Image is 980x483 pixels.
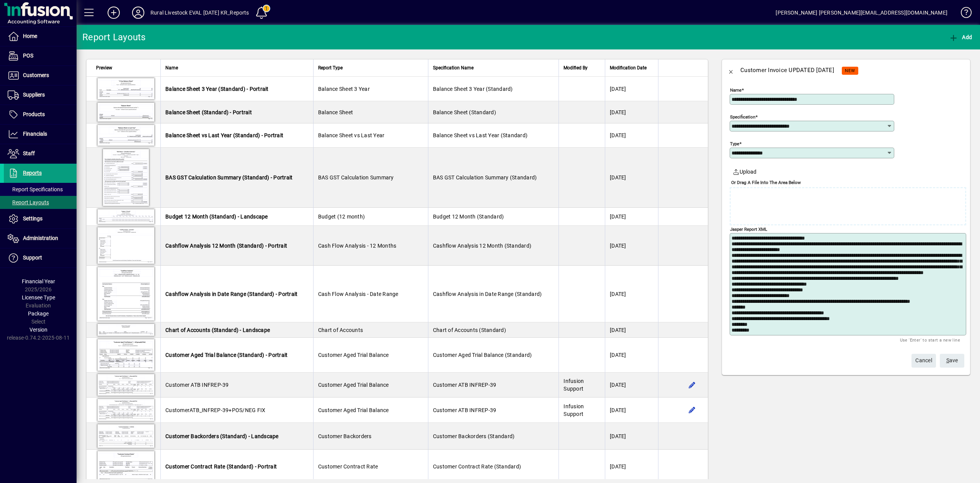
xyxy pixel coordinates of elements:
span: POS [23,53,33,59]
span: Balance Sheet vs Last Year (Standard) [433,132,528,138]
a: Staff [4,144,77,163]
span: Budget (12 month) [318,214,365,220]
div: Customer Invoice UPDATED [DATE] [740,64,834,76]
span: BAS GST Calculation Summary (Standard) - Portrait [165,174,292,181]
td: [DATE] [605,123,658,148]
a: Customers [4,66,77,85]
span: Financial Year [22,278,55,284]
span: Customer ATB INFREP-39 [433,382,497,388]
td: [DATE] [605,226,658,266]
div: Report Type [318,64,423,72]
button: Cancel [911,354,936,368]
span: Chart of Accounts (Standard) [433,327,506,333]
span: Customer ATB INFREP-39 [433,407,497,413]
span: Customer Aged Trial Balance (Standard) [433,352,532,358]
a: Report Layouts [4,196,77,209]
mat-label: Name [730,87,742,93]
span: Customer Aged Trial Balance (Standard) - Portrait [165,352,287,358]
span: Specification Name [433,64,474,72]
td: [DATE] [605,423,658,450]
span: Balance Sheet vs Last Year (Standard) - Portrait [165,132,283,138]
span: Customers [23,72,49,78]
span: Upload [733,168,756,176]
mat-label: Specification [730,114,755,120]
button: Back [722,61,740,79]
span: Customer Aged Trial Balance [318,407,389,413]
td: [DATE] [605,398,658,423]
a: Report Specifications [4,183,77,196]
mat-label: Jasper Report XML [730,227,767,232]
span: Cashflow Analysis in Date Range (Standard) - Portrait [165,291,297,297]
span: Customer Contract Rate (Standard) - Portrait [165,463,277,470]
span: Modified By [563,64,588,72]
span: Settings [23,215,42,222]
span: Balance Sheet (Standard) [433,109,496,115]
a: Support [4,248,77,268]
mat-hint: Use 'Enter' to start a new line [900,335,960,344]
td: [DATE] [605,77,658,101]
span: Products [23,111,45,117]
span: Cash Flow Analysis - Date Range [318,291,399,297]
a: Knowledge Base [955,2,970,26]
a: POS [4,46,77,66]
a: Products [4,105,77,124]
span: Licensee Type [22,294,55,301]
span: Preview [96,64,112,72]
span: Customer Aged Trial Balance [318,352,389,358]
div: Rural Livestock EVAL [DATE] KR_Reports [150,7,249,19]
span: NEW [845,68,855,73]
span: Home [23,33,37,39]
span: Balance Sheet 3 Year [318,86,370,92]
span: Infusion Support [563,403,584,417]
span: S [946,357,949,363]
span: Customer Backorders [318,433,372,439]
button: Profile [126,6,150,20]
span: Cancel [915,354,932,367]
button: Add [947,30,974,44]
span: Cash Flow Analysis - 12 Months [318,243,397,249]
span: Report Type [318,64,343,72]
span: BAS GST Calculation Summary [318,174,394,181]
span: Staff [23,150,35,156]
span: Balance Sheet [318,109,353,115]
span: Balance Sheet 3 Year (Standard) [433,86,513,92]
span: Support [23,255,42,261]
span: Customer Backorders (Standard) - Landscape [165,433,279,439]
span: Add [949,34,972,40]
span: Suppliers [23,92,45,98]
span: Balance Sheet 3 Year (Standard) - Portrait [165,86,269,92]
span: Report Layouts [8,199,49,205]
span: Cashflow Analysis 12 Month (Standard) [433,243,531,249]
span: Chart of Accounts (Standard) - Landscape [165,327,270,333]
span: Version [29,327,47,333]
button: Save [940,354,964,368]
td: [DATE] [605,373,658,398]
span: Cashflow Analysis in Date Range (Standard) [433,291,542,297]
td: [DATE] [605,101,658,123]
div: [PERSON_NAME] [PERSON_NAME][EMAIL_ADDRESS][DOMAIN_NAME] [776,7,947,19]
span: Financials [23,131,47,137]
div: Modification Date [610,64,653,72]
span: Name [165,64,178,72]
td: [DATE] [605,208,658,226]
span: ave [946,354,958,367]
span: Chart of Accounts [318,327,363,333]
div: Report Layouts [82,31,146,43]
button: Upload [730,165,759,179]
mat-label: Type [730,141,739,146]
span: Balance Sheet vs Last Year [318,132,385,138]
span: Budget 12 Month (Standard) [433,214,504,220]
a: Suppliers [4,85,77,105]
td: [DATE] [605,322,658,338]
span: Infusion Support [563,378,584,392]
span: Administration [23,235,58,241]
button: Add [101,6,126,20]
span: Modification Date [610,64,647,72]
td: [DATE] [605,148,658,208]
span: Customer Backorders (Standard) [433,433,515,439]
span: Cashflow Analysis 12 Month (Standard) - Portrait [165,243,287,249]
a: Home [4,27,77,46]
span: CustomerATB_INFREP-39+POS/NEG FIX [165,407,265,413]
td: [DATE] [605,266,658,322]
